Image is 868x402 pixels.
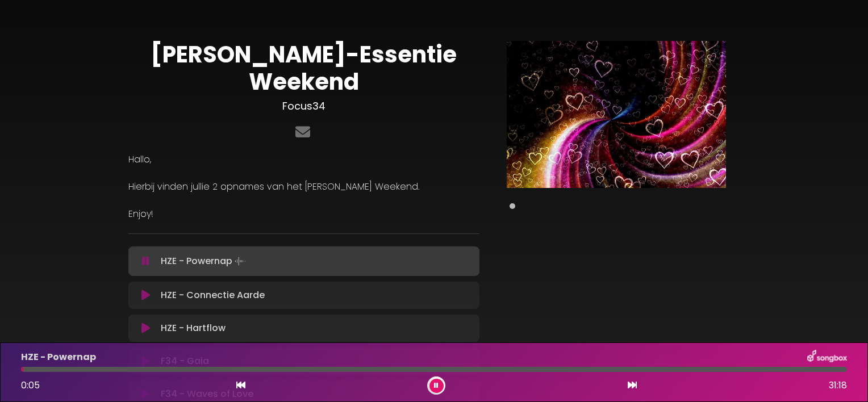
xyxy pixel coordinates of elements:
[232,253,248,269] img: waveform4.gif
[128,41,479,95] h1: [PERSON_NAME]-Essentie Weekend
[807,350,847,365] img: songbox-logo-white.png
[161,253,248,269] p: HZE - Powernap
[128,100,479,112] h3: Focus34
[21,379,40,392] span: 0:05
[128,153,479,166] p: Hallo,
[128,207,479,221] p: Enjoy!
[128,180,479,194] p: Hierbij vinden jullie 2 opnames van het [PERSON_NAME] Weekend.
[161,321,226,335] p: HZE - Hartflow
[507,41,726,188] img: Main Media
[161,288,265,302] p: HZE - Connectie Aarde
[21,350,96,364] p: HZE - Powernap
[829,379,847,392] span: 31:18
